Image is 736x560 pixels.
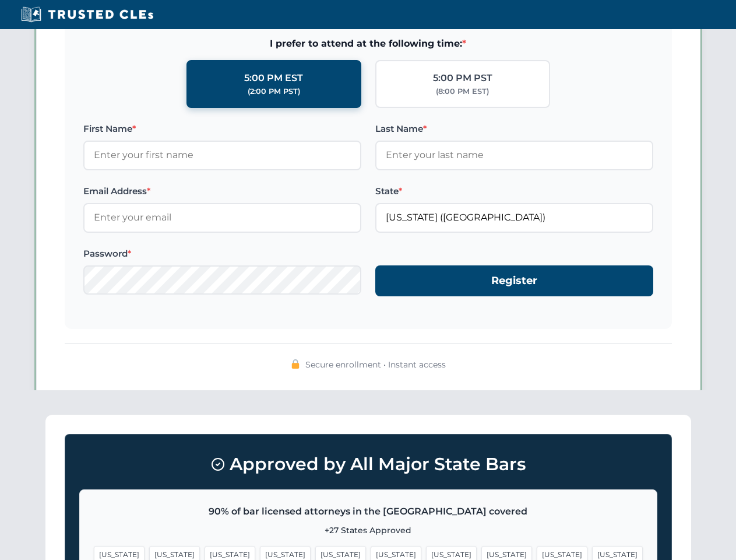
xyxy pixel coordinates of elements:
[83,36,653,51] span: I prefer to attend at the following time:
[375,141,653,170] input: Enter your last name
[244,71,303,86] div: 5:00 PM EST
[375,203,653,232] input: Florida (FL)
[94,504,643,519] p: 90% of bar licensed attorneys in the [GEOGRAPHIC_DATA] covered
[305,358,446,371] span: Secure enrollment • Instant access
[83,141,361,170] input: Enter your first name
[17,6,157,23] img: Trusted CLEs
[94,524,643,537] p: +27 States Approved
[375,122,653,136] label: Last Name
[375,265,653,296] button: Register
[79,449,657,480] h3: Approved by All Major State Bars
[83,184,361,198] label: Email Address
[291,359,300,369] img: 🔒
[433,71,492,86] div: 5:00 PM PST
[436,86,489,97] div: (8:00 PM EST)
[375,184,653,198] label: State
[248,86,300,97] div: (2:00 PM PST)
[83,247,361,261] label: Password
[83,122,361,136] label: First Name
[83,203,361,232] input: Enter your email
